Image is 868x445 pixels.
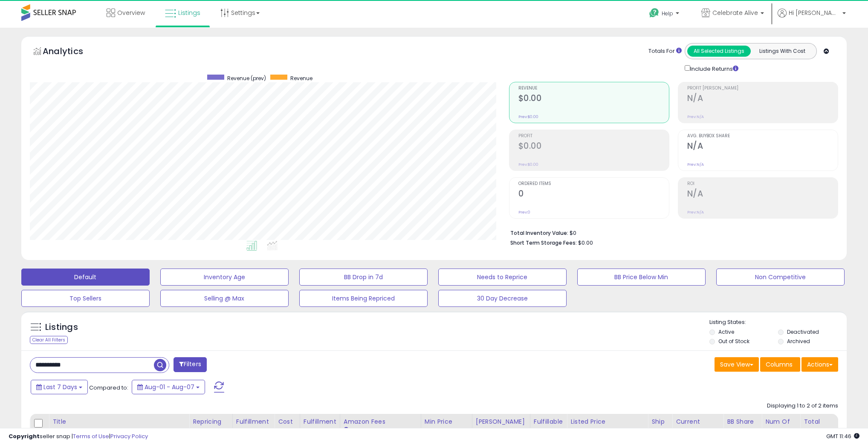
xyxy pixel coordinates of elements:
h2: $0.00 [518,93,669,105]
div: Current Buybox Price [676,417,720,435]
p: Listing States: [709,318,847,327]
span: Columns [766,360,793,369]
button: Actions [801,357,838,372]
span: Hi [PERSON_NAME] [789,9,840,17]
li: $0 [510,227,832,237]
button: Last 7 Days [31,380,88,394]
small: Prev: N/A [687,210,704,215]
span: ROI [687,182,838,186]
button: Selling @ Max [160,290,289,307]
h5: Listings [45,321,78,333]
div: Totals For [648,47,682,55]
div: seller snap | | [9,433,148,441]
span: Aug-01 - Aug-07 [145,383,194,391]
div: Cost [278,417,296,426]
i: Get Help [649,8,660,18]
div: Displaying 1 to 2 of 2 items [767,402,838,410]
label: Out of Stock [718,338,749,345]
button: Inventory Age [160,269,289,286]
strong: Copyright [9,432,40,440]
span: Help [662,10,673,17]
a: Hi [PERSON_NAME] [778,9,846,28]
button: BB Price Below Min [577,269,706,286]
div: Fulfillable Quantity [534,417,563,435]
button: Save View [715,357,759,372]
button: Default [21,269,150,286]
span: Profit [PERSON_NAME] [687,86,838,91]
span: Profit [518,134,669,139]
div: BB Share 24h. [727,417,758,435]
span: 2025-08-15 11:46 GMT [826,432,859,440]
h2: N/A [687,189,838,200]
small: Prev: N/A [687,162,704,167]
div: [PERSON_NAME] [476,417,527,426]
button: Aug-01 - Aug-07 [132,380,205,394]
b: Short Term Storage Fees: [510,239,577,246]
span: Celebrate Alive [712,9,758,17]
h2: N/A [687,93,838,105]
div: Ship Price [651,417,668,435]
button: Top Sellers [21,290,150,307]
button: Filters [174,357,207,372]
small: Prev: $0.00 [518,114,538,119]
h2: 0 [518,189,669,200]
label: Active [718,328,734,335]
small: Prev: 0 [518,210,530,215]
span: Revenue (prev) [227,75,266,82]
div: Fulfillment Cost [304,417,336,435]
div: Fulfillment [236,417,271,426]
a: Privacy Policy [110,432,148,440]
span: Overview [117,9,145,17]
label: Archived [787,338,810,345]
button: Listings With Cost [750,46,814,57]
button: All Selected Listings [687,46,751,57]
a: Terms of Use [73,432,109,440]
div: Listed Price [570,417,644,426]
div: Clear All Filters [30,336,68,344]
span: Listings [178,9,200,17]
small: Prev: N/A [687,114,704,119]
small: Amazon Fees. [344,426,349,434]
div: Include Returns [678,64,749,73]
span: Avg. Buybox Share [687,134,838,139]
span: $0.00 [578,239,593,247]
button: 30 Day Decrease [438,290,567,307]
h2: $0.00 [518,141,669,153]
label: Deactivated [787,328,819,335]
a: Help [642,1,688,28]
div: Title [52,417,185,426]
b: Total Inventory Value: [510,229,568,237]
span: Compared to: [89,384,128,392]
div: Repricing [193,417,229,426]
span: Ordered Items [518,182,669,186]
button: Columns [760,357,800,372]
div: Num of Comp. [765,417,796,435]
small: Prev: $0.00 [518,162,538,167]
h5: Analytics [43,45,100,59]
button: Needs to Reprice [438,269,567,286]
span: Revenue [290,75,312,82]
button: Non Competitive [716,269,845,286]
div: Total Rev. [804,417,835,435]
span: Last 7 Days [43,383,77,391]
button: Items Being Repriced [299,290,428,307]
button: BB Drop in 7d [299,269,428,286]
div: Min Price [425,417,469,426]
h2: N/A [687,141,838,153]
span: Revenue [518,86,669,91]
div: Amazon Fees [344,417,417,426]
